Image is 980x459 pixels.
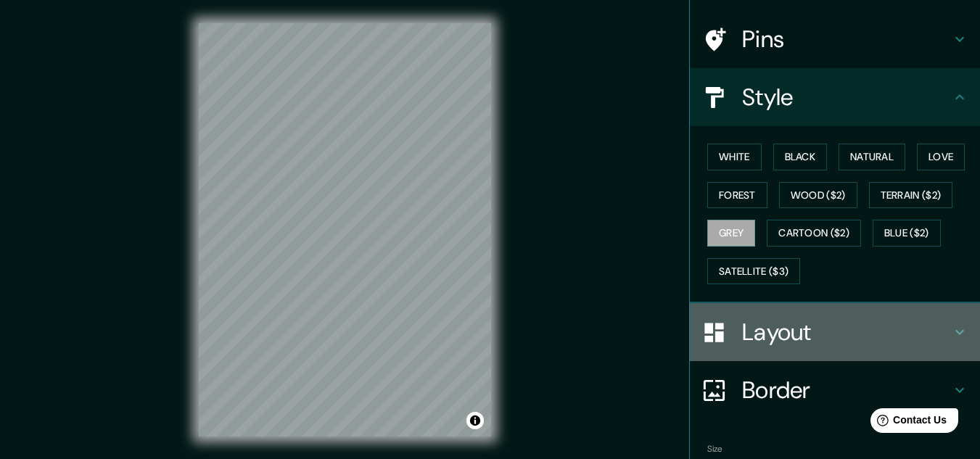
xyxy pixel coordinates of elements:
button: Blue ($2) [873,220,941,247]
button: Toggle attribution [466,412,484,429]
iframe: Help widget launcher [851,402,964,443]
button: Love [917,144,965,170]
h4: Layout [742,318,951,347]
button: Satellite ($3) [707,258,800,285]
button: Wood ($2) [779,182,857,209]
h4: Pins [742,25,951,54]
h4: Border [742,376,951,405]
button: Cartoon ($2) [767,220,861,247]
button: White [707,144,762,170]
div: Layout [690,303,980,361]
canvas: Map [199,23,491,437]
button: Black [773,144,828,170]
div: Border [690,361,980,419]
label: Size [707,443,722,455]
button: Natural [839,144,905,170]
button: Forest [707,182,767,209]
button: Terrain ($2) [869,182,953,209]
h4: Style [742,83,951,112]
div: Pins [690,10,980,68]
div: Style [690,68,980,126]
button: Grey [707,220,755,247]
